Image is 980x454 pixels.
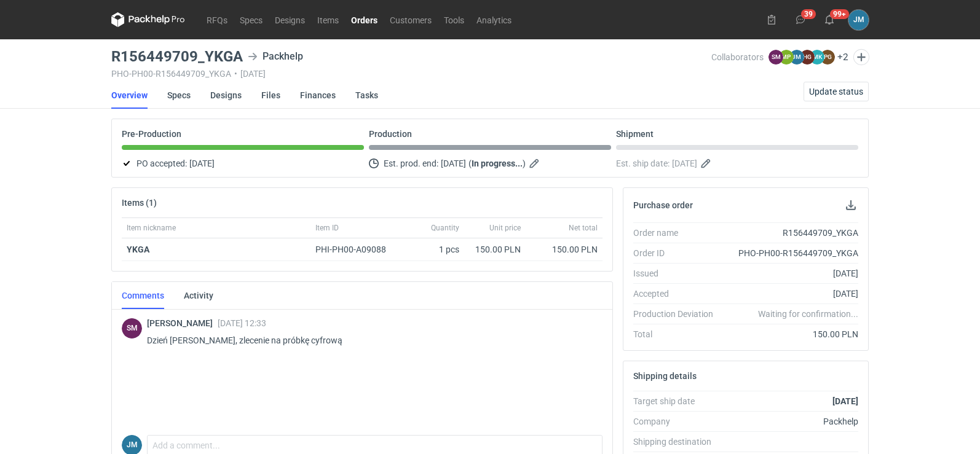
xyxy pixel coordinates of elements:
h2: Shipping details [633,371,697,381]
div: Packhelp [723,415,858,428]
a: Activity [184,282,213,309]
a: Items [311,12,345,27]
div: PHI-PH00-A09088 [315,243,398,256]
div: 150.00 PLN [531,243,598,256]
div: Total [633,328,723,340]
a: Tools [438,12,470,27]
a: Tasks [355,82,378,109]
div: Est. prod. end: [369,156,611,171]
span: [DATE] 12:33 [218,318,266,328]
span: [DATE] [189,156,215,171]
a: Orders [345,12,384,27]
span: Update status [809,87,863,96]
button: 99+ [820,10,839,29]
span: [PERSON_NAME] [147,318,218,328]
div: Packhelp [248,49,303,64]
a: Specs [167,82,191,109]
span: Item nickname [127,223,176,233]
p: Dzień [PERSON_NAME], zlecenie na próbkę cyfrową [147,333,593,348]
em: ) [523,159,526,168]
button: JM [848,10,869,30]
button: Download PO [844,198,858,213]
button: Edit estimated shipping date [700,156,714,171]
a: Finances [300,82,336,109]
div: 1 pcs [403,238,464,261]
a: Designs [210,82,242,109]
figcaption: SM [769,50,783,65]
div: R156449709_YKGA [723,227,858,239]
div: [DATE] [723,288,858,300]
a: Customers [384,12,438,27]
button: Edit estimated production end date [528,156,543,171]
em: Waiting for confirmation... [758,308,858,320]
div: Shipping destination [633,436,723,448]
p: Shipment [616,129,654,139]
div: [DATE] [723,267,858,280]
figcaption: SM [122,318,142,339]
button: 39 [791,10,810,29]
div: Company [633,415,723,428]
h3: R156449709_YKGA [111,49,243,64]
span: Unit price [489,223,521,233]
strong: In progress... [472,159,523,168]
div: Order name [633,227,723,239]
button: Update status [804,82,869,101]
button: Edit collaborators [853,49,869,65]
a: Specs [234,12,269,27]
div: PO accepted: [122,156,364,171]
div: Joanna Myślak [848,10,869,30]
div: Issued [633,267,723,280]
h2: Items (1) [122,198,157,208]
div: Est. ship date: [616,156,858,171]
p: Pre-Production [122,129,181,139]
div: Target ship date [633,395,723,407]
div: Accepted [633,288,723,300]
figcaption: HG [800,50,815,65]
span: [DATE] [672,156,697,171]
p: Production [369,129,412,139]
span: Collaborators [711,52,764,62]
figcaption: MK [810,50,824,65]
div: PHO-PH00-R156449709_YKGA [DATE] [111,69,711,79]
a: RFQs [200,12,234,27]
figcaption: JM [789,50,804,65]
figcaption: PG [820,50,835,65]
a: Overview [111,82,148,109]
strong: [DATE] [832,396,858,406]
a: Files [261,82,280,109]
div: Production Deviation [633,308,723,320]
span: • [234,69,237,79]
div: Sebastian Markut [122,318,142,339]
div: PHO-PH00-R156449709_YKGA [723,247,858,259]
a: YKGA [127,245,149,254]
span: Item ID [315,223,339,233]
span: [DATE] [441,156,466,171]
h2: Purchase order [633,200,693,210]
figcaption: MP [779,50,794,65]
div: Order ID [633,247,723,259]
div: 150.00 PLN [469,243,521,256]
a: Designs [269,12,311,27]
span: Net total [569,223,598,233]
a: Analytics [470,12,518,27]
a: Comments [122,282,164,309]
em: ( [468,159,472,168]
span: Quantity [431,223,459,233]
svg: Packhelp Pro [111,12,185,27]
div: 150.00 PLN [723,328,858,340]
button: +2 [837,52,848,63]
